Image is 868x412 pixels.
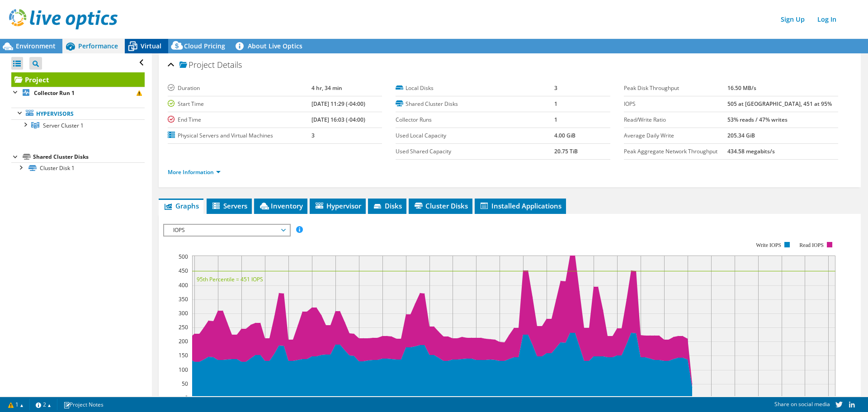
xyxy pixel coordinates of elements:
[774,400,830,408] span: Share on social media
[11,162,145,174] a: Cluster Disk 1
[311,132,315,139] b: 3
[168,99,311,109] label: Start Time
[179,267,188,275] text: 450
[624,84,728,93] label: Peak Disk Throughput
[57,399,110,410] a: Project Notes
[179,323,188,331] text: 250
[756,242,781,248] text: Write IOPS
[776,13,809,26] a: Sign Up
[179,253,188,260] text: 500
[799,242,824,248] text: Read IOPS
[727,84,756,92] b: 16.50 MB/s
[624,99,728,109] label: IOPS
[185,394,188,402] text: 0
[29,399,57,410] a: 2
[554,147,578,155] b: 20.75 TiB
[373,201,402,210] span: Disks
[2,399,30,410] a: 1
[396,115,554,124] label: Collector Runs
[179,309,188,317] text: 300
[727,132,755,139] b: 205.34 GiB
[11,87,145,99] a: Collector Run 1
[479,201,561,210] span: Installed Applications
[34,89,75,97] b: Collector Run 1
[141,42,161,50] span: Virtual
[311,116,365,123] b: [DATE] 16:03 (-04:00)
[163,201,199,210] span: Graphs
[624,147,728,156] label: Peak Aggregate Network Throughput
[168,131,311,140] label: Physical Servers and Virtual Machines
[179,61,215,70] span: Project
[554,132,576,139] b: 4.00 GiB
[396,147,554,156] label: Used Shared Capacity
[311,100,365,108] b: [DATE] 11:29 (-04:00)
[727,147,775,155] b: 434.58 megabits/s
[813,13,841,26] a: Log In
[232,39,309,53] a: About Live Optics
[11,108,145,119] a: Hypervisors
[43,122,84,129] span: Server Cluster 1
[211,201,247,210] span: Servers
[259,201,303,210] span: Inventory
[396,131,554,140] label: Used Local Capacity
[727,100,832,108] b: 505 at [GEOGRAPHIC_DATA], 451 at 95%
[179,366,188,374] text: 100
[179,351,188,359] text: 150
[168,84,311,93] label: Duration
[396,84,554,93] label: Local Disks
[179,281,188,289] text: 400
[624,115,728,124] label: Read/Write Ratio
[554,116,557,123] b: 1
[413,201,468,210] span: Cluster Disks
[78,42,118,50] span: Performance
[197,275,263,283] text: 95th Percentile = 451 IOPS
[33,152,145,162] div: Shared Cluster Disks
[554,100,557,108] b: 1
[727,116,788,123] b: 53% reads / 47% writes
[169,225,285,236] span: IOPS
[314,201,361,210] span: Hypervisor
[11,72,145,87] a: Project
[16,42,56,50] span: Environment
[179,337,188,345] text: 200
[9,9,118,29] img: live_optics_svg.svg
[184,42,225,50] span: Cloud Pricing
[554,84,557,92] b: 3
[311,84,342,92] b: 4 hr, 34 min
[217,59,242,70] span: Details
[396,99,554,109] label: Shared Cluster Disks
[179,295,188,303] text: 350
[624,131,728,140] label: Average Daily Write
[168,168,221,176] a: More Information
[11,119,145,131] a: Server Cluster 1
[168,115,311,124] label: End Time
[182,380,188,388] text: 50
